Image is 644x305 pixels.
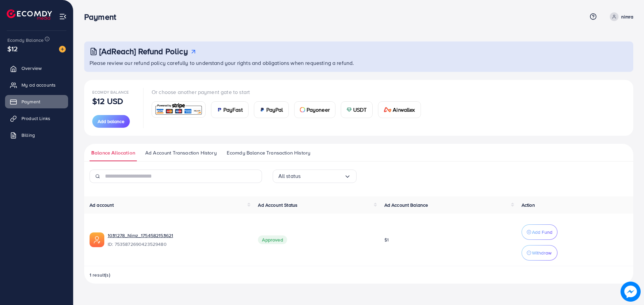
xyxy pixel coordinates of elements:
[21,65,42,72] span: Overview
[7,44,18,54] span: $12
[5,78,68,92] a: My ad accounts
[90,202,114,208] span: Ad account
[59,13,67,20] img: menu
[217,107,222,112] img: card
[21,115,50,122] span: Product Links
[393,106,415,114] span: Airwallex
[266,106,283,114] span: PayPal
[21,82,56,88] span: My ad accounts
[278,171,301,181] span: All status
[90,59,629,67] p: Please review our refund policy carefully to understand your rights and obligations when requesti...
[621,13,633,21] p: nimra
[258,202,298,208] span: Ad Account Status
[92,97,123,105] p: $12 USD
[301,171,344,181] input: Search for option
[90,272,110,278] span: 1 result(s)
[384,202,428,208] span: Ad Account Balance
[300,107,305,112] img: card
[532,228,552,236] p: Add Fund
[152,88,426,96] p: Or choose another payment gate to start
[108,241,247,247] span: ID: 7535872690423529480
[108,232,247,247] div: <span class='underline'>1031278_Nimz_1754582153621</span></br>7535872690423529480
[90,232,104,247] img: ic-ads-acc.e4c84228.svg
[227,149,310,157] span: Ecomdy Balance Transaction History
[84,12,121,22] h3: Payment
[5,128,68,142] a: Billing
[341,101,373,118] a: cardUSDT
[92,89,129,95] span: Ecomdy Balance
[294,101,335,118] a: cardPayoneer
[91,149,135,157] span: Balance Allocation
[258,235,287,244] span: Approved
[211,101,249,118] a: cardPayFast
[21,132,35,138] span: Billing
[384,107,392,112] img: card
[346,107,352,112] img: card
[92,115,130,128] button: Add balance
[223,106,243,114] span: PayFast
[5,112,68,125] a: Product Links
[5,95,68,108] a: Payment
[145,149,217,157] span: Ad Account Transaction History
[21,98,40,105] span: Payment
[353,106,367,114] span: USDT
[154,102,203,117] img: card
[260,107,265,112] img: card
[152,101,206,118] a: card
[384,236,389,243] span: $1
[621,282,641,302] img: image
[522,245,557,261] button: Withdraw
[5,62,68,75] a: Overview
[98,118,124,125] span: Add balance
[273,170,357,183] div: Search for option
[7,37,44,43] span: Ecomdy Balance
[59,46,66,53] img: image
[378,101,421,118] a: cardAirwallex
[7,9,52,20] img: logo
[522,224,557,240] button: Add Fund
[532,249,551,257] p: Withdraw
[607,12,633,21] a: nimra
[108,232,173,239] a: 1031278_Nimz_1754582153621
[522,202,535,208] span: Action
[307,106,330,114] span: Payoneer
[254,101,289,118] a: cardPayPal
[99,46,188,56] h3: [AdReach] Refund Policy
